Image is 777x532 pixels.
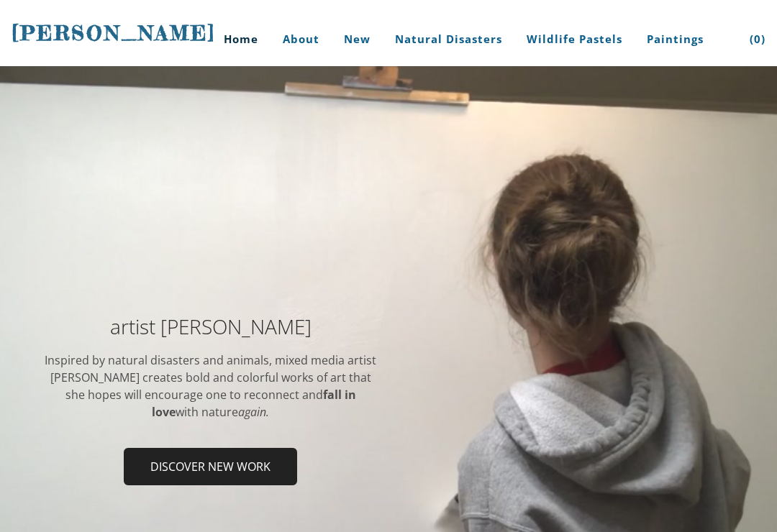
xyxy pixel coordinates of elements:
a: Paintings [636,12,714,66]
a: [PERSON_NAME] [12,19,216,47]
h2: artist [PERSON_NAME] [43,316,378,336]
span: Discover new work [125,449,296,484]
span: 0 [754,32,761,46]
span: [PERSON_NAME] [12,21,216,45]
a: (0) [739,12,765,66]
a: Discover new work [124,448,297,485]
div: Inspired by natural disasters and animals, mixed media artist [PERSON_NAME] ​creates bold and col... [43,352,378,421]
a: Home [202,12,269,66]
a: About [272,12,330,66]
a: New [333,12,381,66]
a: Natural Disasters [384,12,513,66]
a: Wildlife Pastels [516,12,633,66]
em: again. [238,404,269,420]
